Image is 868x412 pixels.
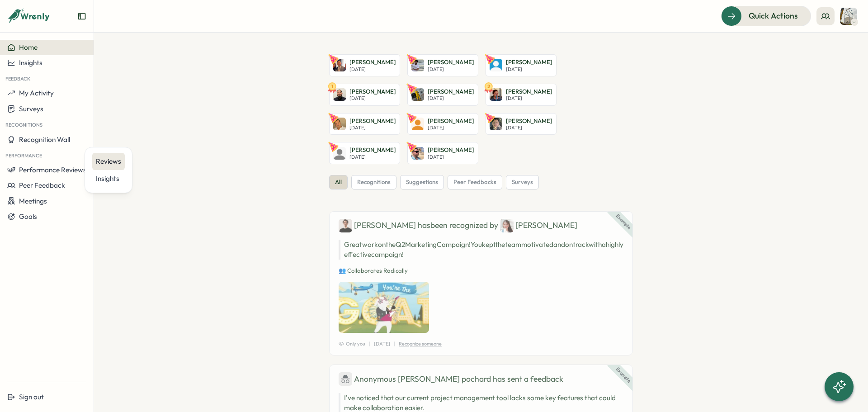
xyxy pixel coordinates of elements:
a: Insights [92,170,125,187]
p: [DATE] [428,154,474,160]
span: recognitions [357,178,391,186]
span: Performance Reviews [19,166,86,174]
span: Peer Feedback [19,181,65,189]
p: [PERSON_NAME] [349,117,396,125]
p: [DATE] [349,66,396,72]
img: Jane [500,219,514,232]
img: Donald Haines [840,8,857,25]
a: Reviews [92,153,125,170]
div: Insights [96,174,121,184]
img: Oliver Paje [333,59,346,71]
p: [PERSON_NAME] [428,117,474,125]
p: | [369,340,370,348]
div: Reviews [96,156,121,166]
div: Anonymous [PERSON_NAME] pochard [339,372,491,386]
a: Stuart Robinson[PERSON_NAME][DATE] [329,142,400,164]
text: 2 [487,83,490,89]
a: Jefre Barrera[PERSON_NAME][DATE] [407,84,478,106]
p: | [394,340,395,348]
p: [PERSON_NAME] [349,146,396,154]
p: [PERSON_NAME] [506,58,552,66]
p: [PERSON_NAME] [349,58,396,66]
img: Ian Reed [490,88,502,101]
p: [PERSON_NAME] [506,117,552,125]
a: Guillermo Barcenas[PERSON_NAME][DATE] [486,113,557,135]
p: [DATE] [506,125,552,131]
a: Ranjeet[PERSON_NAME][DATE] [329,113,400,135]
span: all [335,178,342,186]
p: [PERSON_NAME] [428,58,474,66]
p: [PERSON_NAME] [428,146,474,154]
a: Ethan Ananny[PERSON_NAME][DATE] [407,142,478,164]
img: Jefre Barrera [411,88,424,101]
span: surveys [512,178,533,186]
p: Great work on the Q2 Marketing Campaign! You kept the team motivated and on track with a highly e... [339,240,623,260]
span: Surveys [19,104,43,113]
img: Recognition Image [339,282,429,332]
button: Quick Actions [721,6,811,26]
text: 1 [331,83,333,89]
span: Sign out [19,393,44,401]
p: [DATE] [374,340,390,348]
a: Oliver Paje[PERSON_NAME][DATE] [329,54,400,76]
span: Only you [339,340,365,348]
p: [DATE] [349,95,396,101]
a: 1Abelardo Olivas[PERSON_NAME][DATE] [329,84,400,106]
img: Ranjeet [333,118,346,130]
p: [DATE] [349,154,396,160]
div: [PERSON_NAME] [500,219,577,232]
p: [PERSON_NAME] [506,88,552,96]
img: Abelardo Olivas [333,88,346,101]
img: Guillermo Barcenas [490,118,502,130]
a: Mindy Hua[PERSON_NAME][DATE] [407,113,478,135]
p: [DATE] [506,95,552,101]
div: has sent a feedback [339,372,623,386]
img: Mindy Hua [411,118,424,130]
span: Goals [19,212,37,221]
img: Ronald Santilla [490,59,502,71]
p: [DATE] [428,66,474,72]
img: Stuart Robinson [333,147,346,160]
span: peer feedbacks [453,178,496,186]
div: [PERSON_NAME] has been recognized by [339,219,623,232]
img: Basil Alaubali [411,59,424,71]
button: Expand sidebar [77,12,86,21]
p: [DATE] [428,95,474,101]
p: 👥 Collaborates Radically [339,267,623,275]
p: [PERSON_NAME] [349,88,396,96]
p: [DATE] [506,66,552,72]
span: suggestions [406,178,438,186]
p: [DATE] [428,125,474,131]
img: Ethan Ananny [411,147,424,160]
span: Meetings [19,197,47,205]
a: 2Ian Reed[PERSON_NAME][DATE] [486,84,557,106]
p: [DATE] [349,125,396,131]
span: Recognition Wall [19,135,70,144]
span: Quick Actions [749,10,798,22]
span: Home [19,43,38,52]
p: Recognize someone [399,340,442,348]
a: Ronald Santilla[PERSON_NAME][DATE] [486,54,557,76]
img: Ben [339,219,352,232]
span: Insights [19,58,42,67]
a: Basil Alaubali[PERSON_NAME][DATE] [407,54,478,76]
p: [PERSON_NAME] [428,88,474,96]
span: My Activity [19,89,54,97]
